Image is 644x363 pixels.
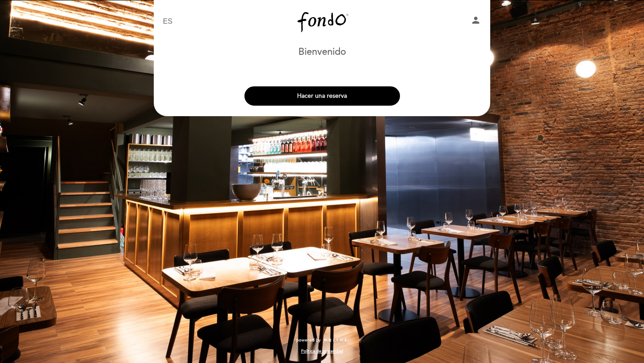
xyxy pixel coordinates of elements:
[471,15,481,28] button: person
[301,348,343,354] a: Política de privacidad
[323,338,348,343] img: MEITRE
[296,337,321,343] span: powered by
[298,47,346,57] h1: Bienvenido
[244,86,400,106] button: Hacer una reserva
[267,10,377,34] a: Fondo
[471,15,481,25] i: person
[296,337,348,343] a: powered by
